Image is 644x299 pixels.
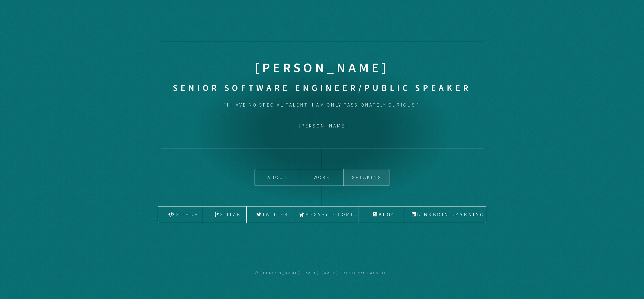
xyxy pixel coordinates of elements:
a: LinkedIn Learning [403,206,486,223]
a: Twitter [247,206,291,223]
p: "I have no special talent, I am only passionately curious." [173,100,471,110]
a: HTML5 UP [363,270,387,275]
p: © [PERSON_NAME] [DATE]-[DATE]. Design: . [12,270,632,276]
a: Speaking [343,169,389,186]
h2: Senior Software Engineer/Public Speaker [173,82,471,94]
h1: [PERSON_NAME] [173,59,471,76]
p: -[PERSON_NAME] [173,121,471,131]
a: Work [299,169,343,186]
a: Megabyte Comic [291,206,359,223]
a: About [255,169,299,186]
a: Github [158,206,202,223]
a: Blog [359,206,403,223]
a: Gitlab [202,206,246,223]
